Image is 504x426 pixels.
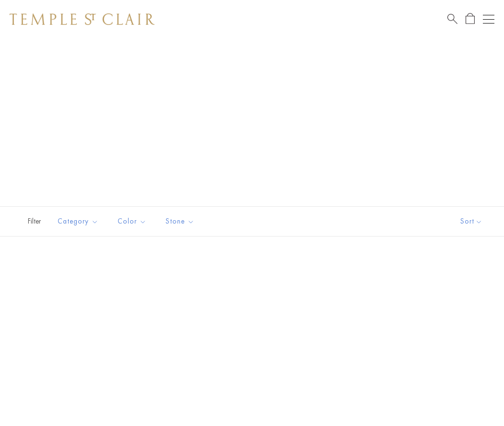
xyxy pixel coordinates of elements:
[447,13,457,25] a: Search
[161,215,202,227] span: Stone
[50,211,106,232] button: Category
[483,13,494,25] button: Open navigation
[110,211,154,232] button: Color
[439,207,504,236] button: Show sort by
[466,13,475,25] a: Open Shopping Bag
[53,215,106,227] span: Category
[10,13,155,25] img: Temple St. Clair
[158,211,202,232] button: Stone
[113,215,154,227] span: Color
